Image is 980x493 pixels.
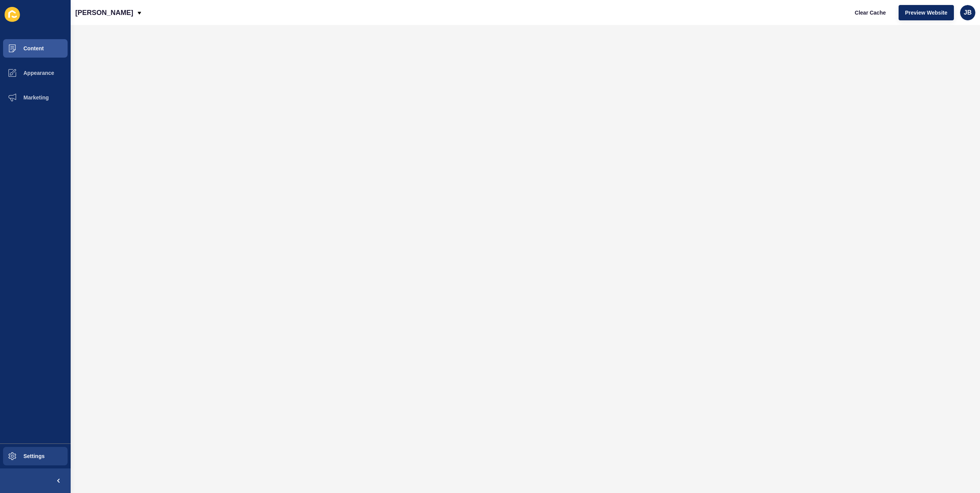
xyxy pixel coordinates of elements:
button: Clear Cache [848,5,892,20]
span: JB [964,9,972,17]
button: Preview Website [899,5,954,20]
p: [PERSON_NAME] [75,3,133,22]
span: Preview Website [905,9,947,17]
span: Clear Cache [855,9,886,17]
